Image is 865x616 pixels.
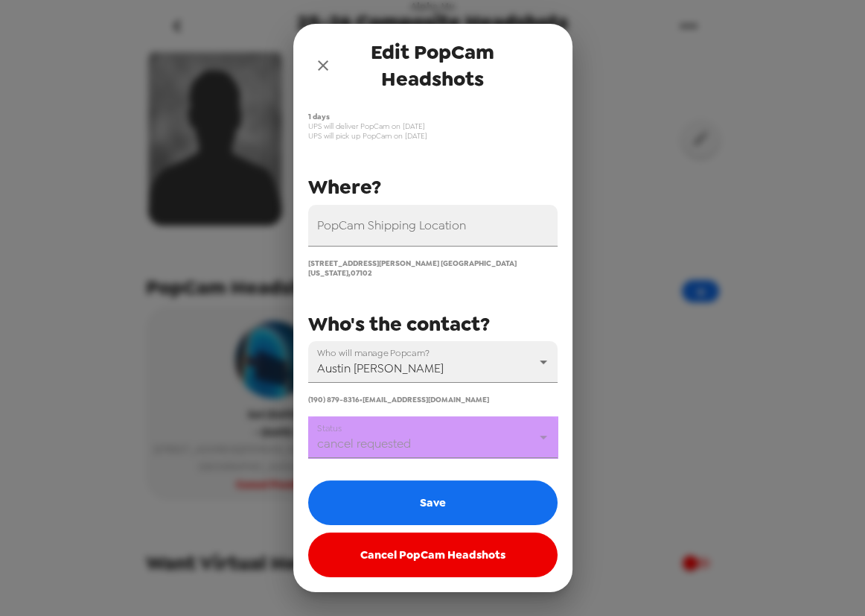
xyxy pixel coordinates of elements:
label: Status [317,422,342,434]
button: close [308,51,338,80]
div: Austin [PERSON_NAME] [308,341,558,383]
input: 321 Dr Martin Luther King Jr Blvd [308,205,558,247]
span: Who's the contact? [308,311,490,337]
button: Save [308,480,558,525]
span: (190) 879-8316 • [308,395,363,404]
button: Cancel PopCam Headshots [308,533,558,577]
span: UPS will pick up PopCam on [DATE] [308,131,558,141]
span: Edit PopCam Headshots [338,39,528,92]
span: UPS will deliver PopCam on [DATE] [308,121,558,131]
div: cancel requested [308,416,558,458]
span: 1 days [308,112,558,121]
label: Who will manage Popcam? [317,346,430,359]
span: Where? [308,174,381,200]
span: [EMAIL_ADDRESS][DOMAIN_NAME] [363,395,489,404]
span: [STREET_ADDRESS][PERSON_NAME] [GEOGRAPHIC_DATA] [US_STATE] , 07102 [308,258,517,278]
